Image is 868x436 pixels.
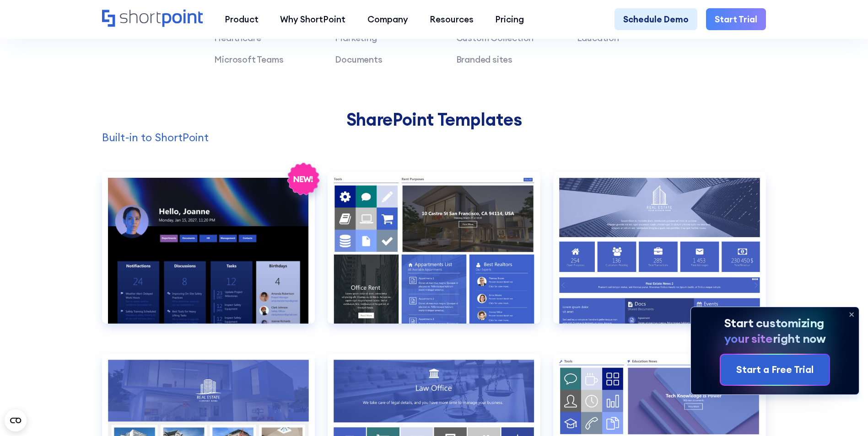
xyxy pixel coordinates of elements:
[214,54,283,65] a: Microsoft Teams
[456,54,513,65] a: Branded sites
[328,172,540,341] a: Documents 1
[419,8,484,30] a: Resources
[822,392,868,436] iframe: Chat Widget
[367,13,408,26] div: Company
[335,54,382,65] a: Documents
[356,8,419,30] a: Company
[270,8,356,30] a: Why ShortPoint
[5,409,27,431] button: Open CMP widget
[102,109,766,129] h2: SharePoint Templates
[214,8,269,30] a: Product
[495,13,524,26] div: Pricing
[430,13,474,26] div: Resources
[615,8,697,30] a: Schedule Demo
[225,13,259,26] div: Product
[721,355,829,385] a: Start a Free Trial
[102,10,203,28] a: Home
[736,362,814,377] div: Start a Free Trial
[102,129,766,146] p: Built-in to ShortPoint
[485,8,535,30] a: Pricing
[102,172,315,341] a: Communication
[280,13,345,26] div: Why ShortPoint
[706,8,766,30] a: Start Trial
[553,172,766,341] a: Documents 2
